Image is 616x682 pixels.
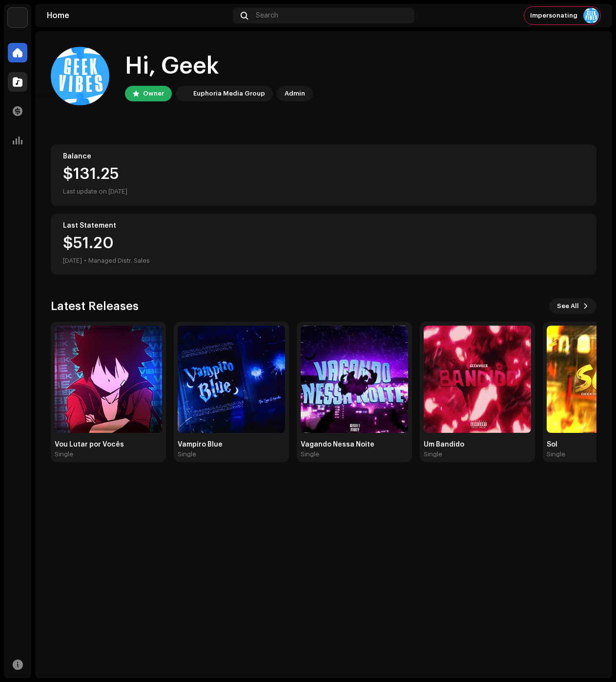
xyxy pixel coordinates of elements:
div: • [84,255,86,267]
div: Single [301,450,319,458]
div: Single [55,450,73,458]
img: de0d2825-999c-4937-b35a-9adca56ee094 [8,8,27,27]
img: 20038cf8-5f4b-41d8-bb04-cc9362f4db19 [424,326,531,433]
div: Managed Distr. Sales [88,255,150,267]
span: Impersonating [530,12,577,19]
div: Admin [285,88,305,99]
div: Vampiro Blue [178,441,285,448]
div: Single [547,450,565,458]
div: Vagando Nessa Noite [301,441,408,448]
div: Vou Lutar por Vocês [55,441,162,448]
img: fa276ccb-ec31-418d-be05-7d02c99c8aef [55,326,162,433]
img: 3565337a-d9ed-48fe-b11c-a24dfaeb46f6 [178,326,285,433]
re-o-card-value: Balance [51,144,596,206]
div: Last Statement [63,222,584,230]
h3: Latest Releases [51,298,139,314]
div: Single [178,450,196,458]
button: See All [549,298,596,314]
div: Hi, Geek [125,51,313,82]
div: Um Bandido [424,441,531,448]
span: See All [557,296,579,316]
re-o-card-value: Last Statement [51,214,596,275]
div: Single [424,450,442,458]
div: Euphoria Media Group [193,88,265,99]
div: Balance [63,153,584,160]
div: Last update on [DATE] [63,186,584,197]
div: [DATE] [63,255,82,267]
div: Home [47,12,229,19]
img: c40666f7-0ce3-4d88-b610-88dde50ef9d4 [51,47,109,105]
div: Owner [143,88,164,99]
img: c40666f7-0ce3-4d88-b610-88dde50ef9d4 [583,8,599,23]
span: Search [256,12,278,19]
img: de0d2825-999c-4937-b35a-9adca56ee094 [178,88,189,99]
img: cb2cb68f-4553-4536-a981-bd777cfc51bb [301,326,408,433]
